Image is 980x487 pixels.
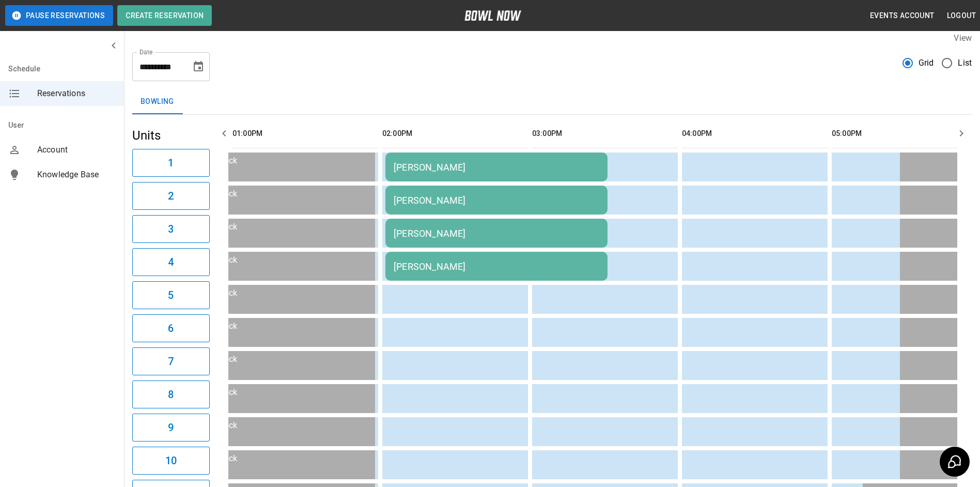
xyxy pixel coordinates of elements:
[132,381,210,408] button: 8
[165,452,177,469] h6: 10
[394,162,599,173] div: [PERSON_NAME]
[37,169,116,181] span: Knowledge Base
[168,353,174,370] h6: 7
[168,287,174,303] h6: 5
[954,33,972,43] label: View
[117,5,212,26] button: Create Reservation
[188,56,209,77] button: Choose date, selected date is Sep 15, 2025
[866,6,939,25] button: Events Account
[464,10,521,21] img: logo
[168,155,174,171] h6: 1
[168,221,174,237] h6: 3
[168,188,174,204] h6: 2
[943,6,980,25] button: Logout
[132,182,210,210] button: 2
[132,414,210,442] button: 9
[394,261,599,272] div: [PERSON_NAME]
[132,127,210,144] h5: Units
[168,419,174,436] h6: 9
[5,5,113,26] button: Pause Reservations
[394,228,599,239] div: [PERSON_NAME]
[132,347,210,375] button: 7
[132,149,210,177] button: 1
[168,386,174,403] h6: 8
[168,320,174,337] h6: 6
[132,248,210,276] button: 4
[132,447,210,475] button: 10
[168,254,174,270] h6: 4
[132,281,210,309] button: 5
[37,144,116,156] span: Account
[132,215,210,243] button: 3
[382,119,528,148] th: 02:00PM
[394,195,599,206] div: [PERSON_NAME]
[132,89,182,114] button: Bowling
[919,57,934,69] span: Grid
[132,314,210,342] button: 6
[132,89,972,114] div: inventory tabs
[232,119,378,148] th: 01:00PM
[958,57,972,69] span: List
[37,87,116,100] span: Reservations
